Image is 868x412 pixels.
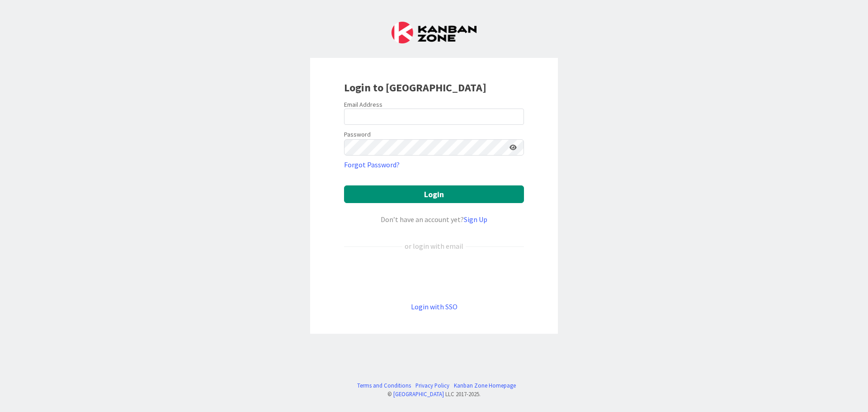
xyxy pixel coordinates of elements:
a: Forgot Password? [344,159,400,170]
a: Privacy Policy [415,381,449,390]
a: Login with SSO [411,302,458,311]
a: Kanban Zone Homepage [454,381,516,390]
label: Email Address [344,100,382,109]
a: Terms and Conditions [357,381,411,390]
a: [GEOGRAPHIC_DATA] [393,390,444,398]
div: or login with email [402,241,466,251]
b: Login to [GEOGRAPHIC_DATA] [344,81,486,95]
iframe: Kirjaudu Google-tilillä -painike [340,266,528,286]
div: © LLC 2017- 2025 . [353,390,516,398]
div: Don’t have an account yet? [344,214,524,225]
a: Sign Up [464,215,487,224]
label: Password [344,130,371,139]
img: Kanban Zone [392,22,476,43]
button: Login [344,185,524,203]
